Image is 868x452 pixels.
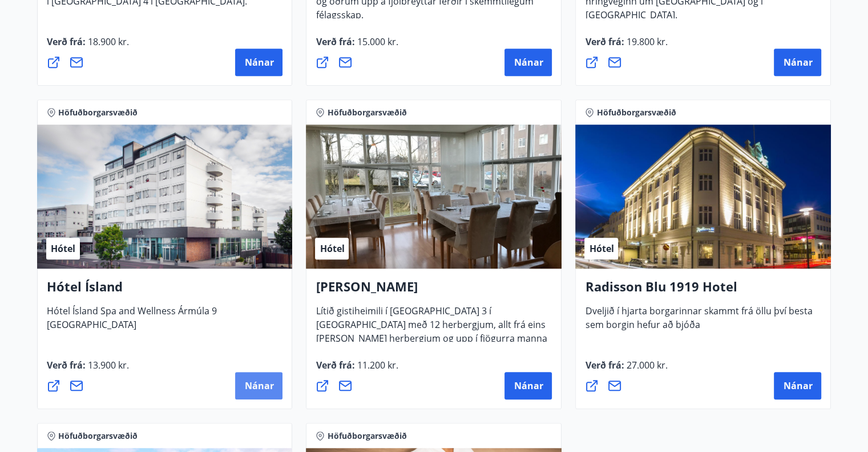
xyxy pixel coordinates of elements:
[316,359,398,381] span: Verð frá :
[244,379,273,392] span: Nánar
[244,56,273,69] span: Nánar
[327,107,406,118] span: Höfuðborgarsvæðið
[47,305,217,340] span: Hótel Ísland Spa and Wellness Ármúla 9 [GEOGRAPHIC_DATA]
[624,35,667,48] span: 19.800 kr.
[47,278,283,304] h4: Hótel Ísland
[504,49,552,76] button: Nánar
[504,372,552,399] button: Nánar
[783,56,812,69] span: Nánar
[585,305,812,340] span: Dveljið í hjarta borgarinnar skammt frá öllu því besta sem borgin hefur að bjóða
[774,372,821,399] button: Nánar
[514,56,543,69] span: Nánar
[327,430,406,442] span: Höfuðborgarsvæðið
[354,359,398,371] span: 11.200 kr.
[589,242,613,255] span: Hótel
[585,278,821,304] h4: Radisson Blu 1919 Hotel
[596,107,676,118] span: Höfuðborgarsvæðið
[86,35,129,48] span: 18.900 kr.
[58,430,138,442] span: Höfuðborgarsvæðið
[235,372,282,399] button: Nánar
[316,35,398,57] span: Verð frá :
[47,35,129,57] span: Verð frá :
[514,379,543,392] span: Nánar
[320,242,344,255] span: Hótel
[235,49,282,76] button: Nánar
[58,107,138,118] span: Höfuðborgarsvæðið
[316,305,547,367] span: Lítið gistiheimili í [GEOGRAPHIC_DATA] 3 í [GEOGRAPHIC_DATA] með 12 herbergjum, allt frá eins [PE...
[316,278,552,304] h4: [PERSON_NAME]
[585,35,667,57] span: Verð frá :
[51,242,75,255] span: Hótel
[47,359,129,381] span: Verð frá :
[86,359,129,371] span: 13.900 kr.
[354,35,398,48] span: 15.000 kr.
[783,379,812,392] span: Nánar
[624,359,667,371] span: 27.000 kr.
[774,49,821,76] button: Nánar
[585,359,667,381] span: Verð frá :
